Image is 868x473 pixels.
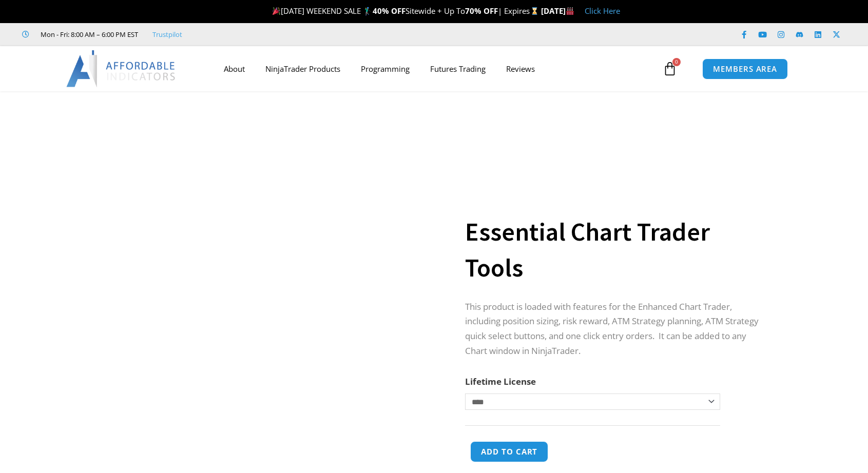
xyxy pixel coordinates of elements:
[702,58,788,80] a: MEMBERS AREA
[713,65,777,73] span: MEMBERS AREA
[465,214,765,286] h1: Essential Chart Trader Tools
[214,57,660,81] nav: Menu
[531,7,538,15] img: ⌛
[420,57,496,81] a: Futures Trading
[66,50,177,87] img: LogoAI | Affordable Indicators – NinjaTrader
[214,57,255,81] a: About
[465,376,536,387] label: Lifetime License
[496,57,545,81] a: Reviews
[152,28,182,41] a: Trustpilot
[647,54,692,84] a: 0
[38,28,138,41] span: Mon - Fri: 8:00 AM – 6:00 PM EST
[373,6,406,16] strong: 40% OFF
[585,6,620,16] a: Click Here
[470,441,548,462] button: Add to cart
[255,57,351,81] a: NinjaTrader Products
[273,7,280,15] img: 🎉
[672,58,681,66] span: 0
[465,300,765,359] p: This product is loaded with features for the Enhanced Chart Trader, including position sizing, ri...
[270,6,541,16] span: [DATE] WEEKEND SALE 🏌️‍♂️ Sitewide + Up To | Expires
[541,6,574,16] strong: [DATE]
[351,57,420,81] a: Programming
[465,6,498,16] strong: 70% OFF
[566,7,574,15] img: 🏭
